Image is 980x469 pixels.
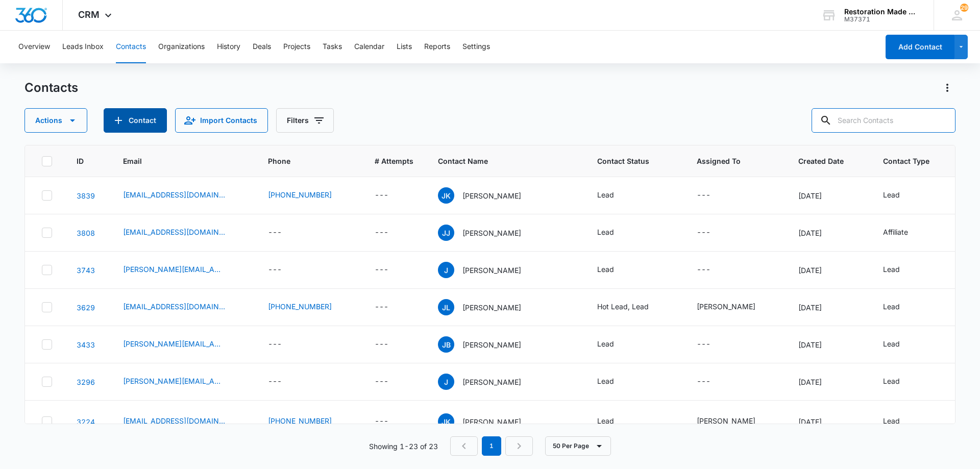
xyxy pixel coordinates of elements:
div: Phone - 3157250592 - Select to Edit Field [268,301,350,313]
span: Contact Status [597,156,657,166]
span: Created Date [798,156,844,166]
div: # Attempts - - Select to Edit Field [375,264,407,276]
button: History [217,31,240,63]
div: Contact Name - James - Select to Edit Field [438,262,540,278]
p: [PERSON_NAME] [462,190,521,201]
span: JJ [438,225,454,241]
div: Phone - - Select to Edit Field [268,264,300,276]
button: 50 Per Page [545,436,611,456]
div: Contact Type - Lead - Select to Edit Field [883,189,918,202]
div: --- [375,376,388,388]
div: --- [375,415,388,428]
div: [DATE] [798,228,859,238]
div: Contact Type - Affiliate - Select to Edit Field [883,227,926,239]
div: Contact Status - Lead - Select to Edit Field [597,189,632,202]
div: Lead [883,415,900,426]
p: [PERSON_NAME] [462,416,521,427]
span: ID [77,156,84,166]
div: Email - james.appleton@pauldavis.com - Select to Edit Field [123,376,243,388]
a: Navigate to contact details page for James Burdett [77,340,95,349]
div: Lead [597,264,614,275]
a: Navigate to contact details page for James [77,378,95,386]
button: Deals [253,31,271,63]
p: [PERSON_NAME] [462,265,521,276]
div: Email - jjarvis@aramsco.com - Select to Edit Field [123,227,243,239]
div: Assigned To - - Select to Edit Field [697,227,729,239]
div: Assigned To - - Select to Edit Field [697,189,729,202]
div: Lead [883,264,900,275]
a: [EMAIL_ADDRESS][DOMAIN_NAME] [123,227,225,237]
div: --- [375,301,388,313]
div: Phone - 7322770838 - Select to Edit Field [268,189,350,202]
button: Calendar [354,31,384,63]
div: Assigned To - - Select to Edit Field [697,264,729,276]
div: Contact Status - Lead - Select to Edit Field [597,264,632,276]
div: Phone - - Select to Edit Field [268,338,300,351]
span: JB [438,336,454,353]
a: Navigate to contact details page for James Loy [77,303,95,312]
div: Assigned To - Nate Cisney - Select to Edit Field [697,415,774,428]
div: Phone - 7322770838 - Select to Edit Field [268,415,350,428]
div: # Attempts - - Select to Edit Field [375,415,407,428]
div: --- [375,338,388,351]
button: Actions [939,80,955,96]
div: [DATE] [798,377,859,387]
span: Contact Type [883,156,940,166]
span: JK [438,413,454,430]
div: Lead [883,189,900,200]
div: Contact Status - Hot Lead, Lead - Select to Edit Field [597,301,667,313]
span: 29 [960,4,968,12]
p: Showing 1-23 of 23 [369,441,438,452]
div: Assigned To - Nate Cisney - Select to Edit Field [697,301,774,313]
button: Projects [283,31,310,63]
div: --- [268,264,282,276]
div: Email - james.may@puroclean.com - Select to Edit Field [123,264,243,276]
a: [PHONE_NUMBER] [268,415,332,426]
div: Email - jamesl@bluelinesolutions.net - Select to Edit Field [123,301,243,313]
div: # Attempts - - Select to Edit Field [375,376,407,388]
a: [EMAIL_ADDRESS][DOMAIN_NAME] [123,189,225,200]
p: [PERSON_NAME] [462,228,521,238]
span: Contact Name [438,156,558,166]
button: Import Contacts [175,108,268,133]
div: Assigned To - - Select to Edit Field [697,376,729,388]
div: [DATE] [798,302,859,313]
div: Lead [597,189,614,200]
span: JL [438,299,454,315]
div: Lead [883,376,900,386]
div: Contact Name - James Kiernan - Select to Edit Field [438,187,540,204]
button: Reports [424,31,450,63]
a: [PERSON_NAME][EMAIL_ADDRESS][DOMAIN_NAME] [123,376,225,386]
div: [DATE] [798,190,859,201]
div: Contact Type - Lead - Select to Edit Field [883,376,918,388]
div: Lead [597,376,614,386]
div: --- [268,376,282,388]
span: CRM [78,9,100,20]
span: J [438,374,454,390]
div: Contact Type - Lead - Select to Edit Field [883,338,918,351]
div: [DATE] [798,339,859,350]
div: Lead [883,301,900,312]
div: Email - njcsi.jfk@gmail.com - Select to Edit Field [123,415,243,428]
button: Lists [397,31,412,63]
div: Lead [883,338,900,349]
div: # Attempts - - Select to Edit Field [375,189,407,202]
div: Contact Status - Lead - Select to Edit Field [597,376,632,388]
p: [PERSON_NAME] [462,377,521,387]
div: notifications count [960,4,968,12]
div: Contact Name - James Loy - Select to Edit Field [438,299,540,315]
div: Hot Lead, Lead [597,301,649,312]
div: account name [844,8,919,16]
a: [PHONE_NUMBER] [268,301,332,312]
div: --- [268,338,282,351]
div: Contact Status - Lead - Select to Edit Field [597,415,632,428]
button: Add Contact [104,108,167,133]
div: Phone - - Select to Edit Field [268,376,300,388]
div: # Attempts - - Select to Edit Field [375,301,407,313]
a: Navigate to contact details page for James Jarvis [77,229,95,237]
div: Contact Status - Lead - Select to Edit Field [597,338,632,351]
div: --- [697,338,710,351]
div: [PERSON_NAME] [697,415,755,426]
div: Contact Type - Lead - Select to Edit Field [883,264,918,276]
div: # Attempts - - Select to Edit Field [375,227,407,239]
